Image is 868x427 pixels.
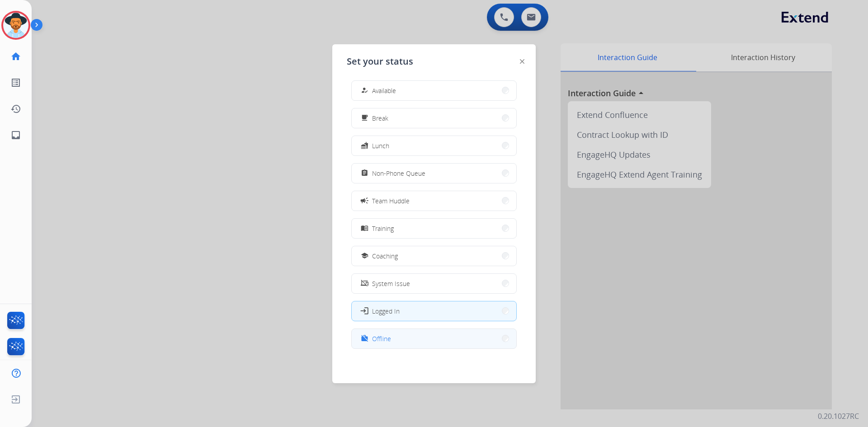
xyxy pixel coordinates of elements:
[361,335,368,343] mat-icon: work_off
[361,280,368,287] mat-icon: phonelink_off
[352,246,516,266] button: Coaching
[352,191,516,211] button: Team Huddle
[372,306,400,316] span: Logged In
[361,114,368,122] mat-icon: free_breakfast
[361,87,368,94] mat-icon: how_to_reg
[10,77,21,88] mat-icon: list_alt
[360,196,369,205] mat-icon: campaign
[372,196,410,206] span: Team Huddle
[520,59,524,64] img: close-button
[352,219,516,238] button: Training
[347,55,413,68] span: Set your status
[372,86,396,95] span: Available
[352,329,516,348] button: Offline
[352,108,516,128] button: Break
[361,225,368,232] mat-icon: menu_book
[372,141,389,150] span: Lunch
[10,130,21,141] mat-icon: inbox
[818,411,859,422] p: 0.20.1027RC
[3,13,28,38] img: avatar
[372,279,410,288] span: System Issue
[372,224,394,233] span: Training
[352,164,516,183] button: Non-Phone Queue
[10,51,21,62] mat-icon: home
[352,81,516,100] button: Available
[352,136,516,155] button: Lunch
[372,113,388,123] span: Break
[10,103,21,114] mat-icon: history
[352,301,516,321] button: Logged In
[372,251,398,261] span: Coaching
[352,274,516,293] button: System Issue
[372,334,391,343] span: Offline
[361,169,368,177] mat-icon: assignment
[360,306,369,315] mat-icon: login
[361,252,368,260] mat-icon: school
[361,142,368,150] mat-icon: fastfood
[372,169,425,178] span: Non-Phone Queue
